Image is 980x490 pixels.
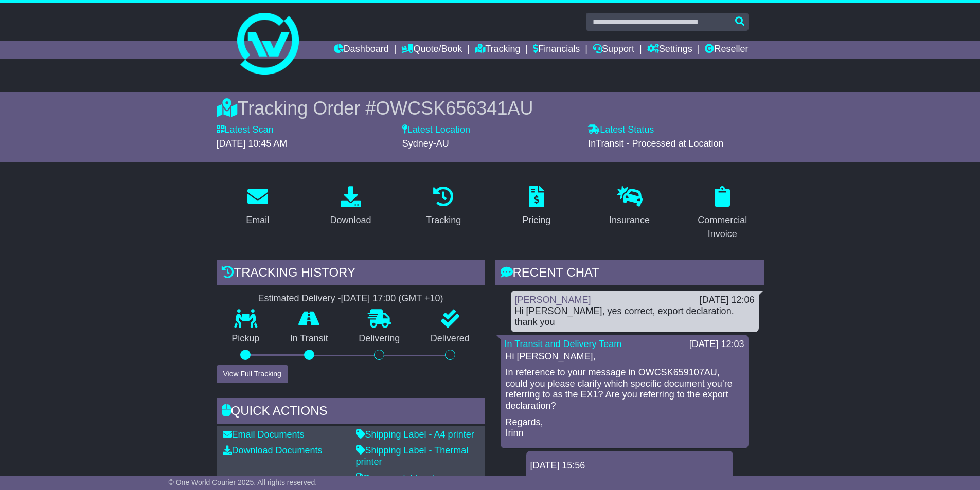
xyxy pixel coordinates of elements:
a: Commercial Invoice [681,183,764,245]
a: Download [323,183,378,231]
div: Tracking Order # [217,97,764,119]
label: Latest Scan [217,124,274,136]
span: Sydney-AU [402,138,449,149]
a: Download Documents [223,445,323,456]
div: [DATE] 12:06 [700,295,755,306]
label: Latest Location [402,124,470,136]
a: Tracking [419,183,468,231]
a: Email [239,183,276,231]
div: Insurance [609,213,650,227]
p: In reference to your message in OWCSK659107AU, could you please clarify which specific document y... [506,367,743,411]
p: Delivering [344,333,416,344]
p: Hi [PERSON_NAME], [506,351,743,362]
div: Email [246,213,269,227]
div: Tracking [426,213,461,227]
div: Hi [PERSON_NAME], yes correct, export declaration. thank you [515,306,755,328]
a: [PERSON_NAME] [515,295,591,305]
div: Tracking history [217,260,485,288]
a: Commercial Invoice [356,473,444,483]
div: Quick Actions [217,398,485,426]
a: Insurance [602,183,656,231]
a: In Transit and Delivery Team [505,339,622,349]
a: Tracking [475,41,520,59]
div: [DATE] 12:03 [689,339,744,350]
span: InTransit - Processed at Location [588,138,723,149]
span: © One World Courier 2025. All rights reserved. [169,478,317,486]
a: Settings [647,41,692,59]
p: Pickup [217,333,275,344]
p: In Transit [275,333,344,344]
div: RECENT CHAT [495,260,764,288]
div: Commercial Invoice [688,213,757,241]
a: Financials [533,41,580,59]
span: [DATE] 10:45 AM [217,138,288,149]
label: Latest Status [588,124,654,136]
div: Pricing [522,213,550,227]
a: Quote/Book [401,41,462,59]
button: View Full Tracking [217,365,288,383]
div: [DATE] 15:56 [530,460,729,471]
a: Support [593,41,634,59]
div: Estimated Delivery - [217,293,485,304]
a: Reseller [705,41,748,59]
span: OWCSK656341AU [376,98,533,119]
a: Pricing [515,183,557,231]
p: Regards, Irinn [506,417,743,439]
a: Email Documents [223,429,305,440]
div: Download [330,213,371,227]
a: Shipping Label - Thermal printer [356,445,469,467]
a: Shipping Label - A4 printer [356,429,474,440]
a: Dashboard [334,41,389,59]
div: [DATE] 17:00 (GMT +10) [341,293,443,304]
p: Delivered [415,333,485,344]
